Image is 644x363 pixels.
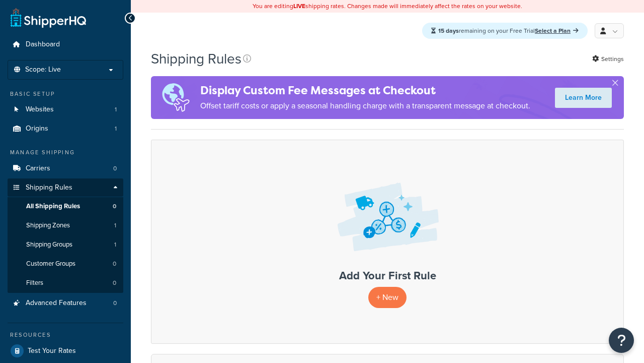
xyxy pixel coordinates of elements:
[592,52,624,66] a: Settings
[114,221,116,230] span: 1
[8,119,123,138] a: Origins 1
[8,197,123,216] li: All Shipping Rules
[8,255,123,273] li: Customer Groups
[113,164,117,173] span: 0
[162,270,613,282] h3: Add Your First Rule
[8,255,123,273] a: Customer Groups 0
[26,299,87,308] span: Advanced Features
[535,26,579,35] a: Select a Plan
[26,221,70,230] span: Shipping Zones
[8,178,123,293] li: Shipping Rules
[151,49,242,69] h1: Shipping Rules
[8,119,123,138] li: Origins
[555,88,612,108] a: Learn More
[200,82,530,99] h4: Display Custom Fee Messages at Checkout
[8,216,123,235] a: Shipping Zones 1
[26,260,75,268] span: Customer Groups
[113,299,117,308] span: 0
[26,240,72,249] span: Shipping Groups
[113,279,116,287] span: 0
[293,2,305,11] b: LIVE
[8,197,123,216] a: All Shipping Rules 0
[8,342,123,360] a: Test Your Rates
[8,274,123,292] a: Filters 0
[438,26,459,35] strong: 15 days
[8,294,123,313] a: Advanced Features 0
[8,159,123,178] li: Carriers
[368,287,407,308] p: + New
[422,23,588,39] div: remaining on your Free Trial
[8,178,123,197] a: Shipping Rules
[26,279,43,287] span: Filters
[8,35,123,54] a: Dashboard
[26,184,72,192] span: Shipping Rules
[26,105,54,114] span: Websites
[8,235,123,254] li: Shipping Groups
[8,235,123,254] a: Shipping Groups 1
[26,202,80,211] span: All Shipping Rules
[113,202,116,211] span: 0
[113,260,116,268] span: 0
[8,148,123,157] div: Manage Shipping
[8,100,123,119] a: Websites 1
[26,164,50,173] span: Carriers
[114,240,116,249] span: 1
[25,66,61,74] span: Scope: Live
[26,125,48,133] span: Origins
[8,90,123,98] div: Basic Setup
[200,99,530,113] p: Offset tariff costs or apply a seasonal handling charge with a transparent message at checkout.
[11,8,86,28] a: ShipperHQ Home
[8,159,123,178] a: Carriers 0
[26,40,60,49] span: Dashboard
[609,328,634,353] button: Open Resource Center
[151,76,200,119] img: duties-banner-06bc72dcb5fe05cb3f9472aba00be2ae8eb53ab6f0d8bb03d382ba314ac3c341.png
[28,347,76,355] span: Test Your Rates
[8,274,123,292] li: Filters
[8,216,123,235] li: Shipping Zones
[8,294,123,313] li: Advanced Features
[115,105,117,114] span: 1
[115,125,117,133] span: 1
[8,331,123,339] div: Resources
[8,100,123,119] li: Websites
